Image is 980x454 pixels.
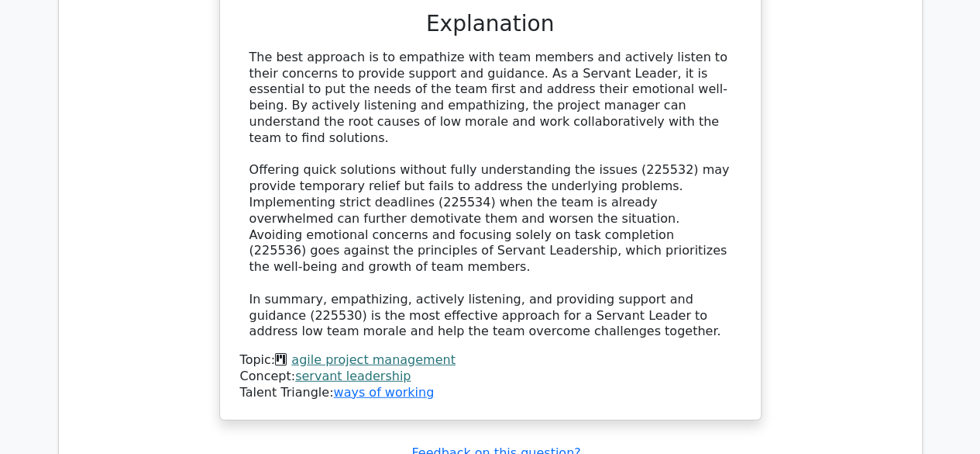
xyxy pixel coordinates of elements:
a: agile project management [291,352,456,367]
div: Concept: [240,369,741,385]
a: servant leadership [295,369,411,383]
div: Talent Triangle: [240,352,741,400]
div: The best approach is to empathize with team members and actively listen to their concerns to prov... [249,50,731,340]
h3: Explanation [249,11,731,37]
div: Topic: [240,352,741,369]
a: ways of working [333,385,434,400]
